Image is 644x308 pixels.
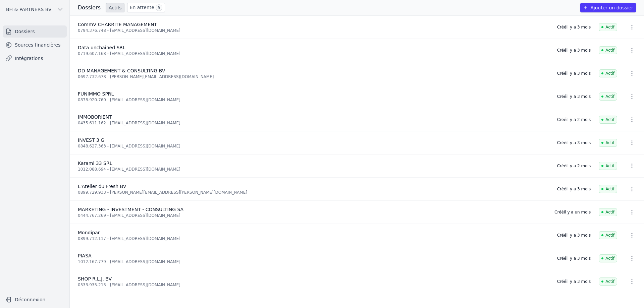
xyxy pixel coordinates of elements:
span: Data unchained SRL [78,45,125,50]
span: BH & PARTNERS BV [6,6,51,13]
span: Actif [599,185,617,193]
div: 0719.607.168 - [EMAIL_ADDRESS][DOMAIN_NAME] [78,51,549,56]
button: BH & PARTNERS BV [3,4,67,15]
span: IMMOBORIENT [78,114,112,120]
div: Créé il y a 3 mois [557,140,591,145]
span: Karami 33 SRL [78,161,112,166]
a: Actifs [106,3,124,12]
div: 0899.712.117 - [EMAIL_ADDRESS][DOMAIN_NAME] [78,236,549,241]
span: Actif [599,208,617,216]
div: 1012.167.779 - [EMAIL_ADDRESS][DOMAIN_NAME] [78,259,549,264]
span: INVEST 3 G [78,137,104,143]
span: Actif [599,162,617,170]
span: L'Atelier du Fresh BV [78,184,126,189]
span: Actif [599,93,617,101]
span: SHOP R.L.J. BV [78,276,112,282]
span: Actif [599,116,617,124]
span: FUNIMMO SPRL [78,91,114,97]
div: Créé il y a 2 mois [557,117,591,122]
span: Actif [599,46,617,54]
a: En attente 5 [127,3,165,12]
a: Dossiers [3,25,67,38]
span: PIASA [78,253,92,258]
span: Actif [599,278,617,286]
div: Créé il y a 3 mois [557,256,591,261]
div: 0878.920.760 - [EMAIL_ADDRESS][DOMAIN_NAME] [78,97,549,103]
span: Actif [599,231,617,239]
div: Créé il y a 3 mois [557,94,591,99]
span: MARKETING - INVESTMENT - CONSULTING SA [78,207,183,212]
button: Ajouter un dossier [580,3,636,12]
div: Créé il y a 3 mois [557,186,591,192]
div: Créé il y a 3 mois [557,24,591,30]
button: Déconnexion [3,294,67,305]
span: CommV CHARRITE MANAGEMENT [78,22,157,27]
span: DD MANAGEMENT & CONSULTING BV [78,68,165,73]
div: Créé il y a 3 mois [557,71,591,76]
span: Mondipar [78,230,100,235]
span: Actif [599,254,617,262]
div: 0435.611.162 - [EMAIL_ADDRESS][DOMAIN_NAME] [78,120,549,126]
div: 0697.732.678 - [PERSON_NAME][EMAIL_ADDRESS][DOMAIN_NAME] [78,74,549,79]
a: Sources financières [3,39,67,51]
div: Créé il y a un mois [554,209,591,215]
div: Créé il y a 2 mois [557,163,591,169]
div: 0794.376.748 - [EMAIL_ADDRESS][DOMAIN_NAME] [78,28,549,33]
span: Actif [599,23,617,31]
a: Intégrations [3,52,67,64]
span: 5 [156,4,162,11]
div: 1012.088.694 - [EMAIL_ADDRESS][DOMAIN_NAME] [78,167,549,172]
div: Créé il y a 3 mois [557,279,591,284]
div: Créé il y a 3 mois [557,233,591,238]
div: 0444.767.269 - [EMAIL_ADDRESS][DOMAIN_NAME] [78,213,546,218]
div: 0848.627.363 - [EMAIL_ADDRESS][DOMAIN_NAME] [78,143,549,149]
span: Actif [599,139,617,147]
h3: Dossiers [78,4,101,12]
div: 0899.729.933 - [PERSON_NAME][EMAIL_ADDRESS][PERSON_NAME][DOMAIN_NAME] [78,190,549,195]
div: 0533.935.213 - [EMAIL_ADDRESS][DOMAIN_NAME] [78,282,549,288]
div: Créé il y a 3 mois [557,48,591,53]
span: Actif [599,69,617,77]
